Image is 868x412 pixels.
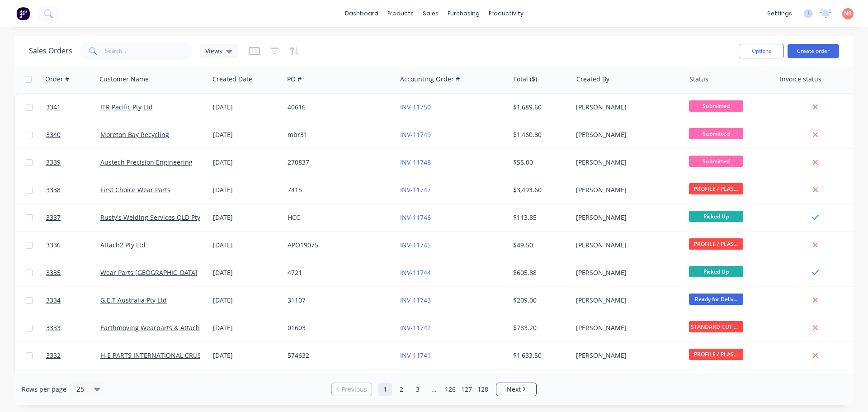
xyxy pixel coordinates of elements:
img: Factory [16,7,30,20]
span: PROFILE / PLAS... [689,238,743,250]
span: STANDARD CUT BE... [689,321,743,332]
div: $1,689.60 [513,103,566,112]
div: [DATE] [213,103,280,112]
h1: Sales Orders [29,47,72,55]
a: INV-11742 [400,323,431,332]
div: Total ($) [513,75,537,84]
a: Page 1 is your current page [378,383,392,396]
a: 3337 [46,204,100,231]
span: Previous [341,385,367,394]
div: $1,633.50 [513,351,566,360]
div: 574632 [288,351,388,360]
a: Attach2 Pty Ltd [100,241,146,249]
div: [DATE] [213,185,280,194]
div: [DATE] [213,296,280,305]
div: 4721 [288,268,388,277]
a: Austech Precision Engineering [100,158,193,166]
div: 7415 [288,185,388,194]
span: Submitted [689,156,743,167]
a: G.E.T Australia Pty Ltd [100,296,167,304]
a: 3336 [46,232,100,259]
div: Accounting Order # [400,75,460,84]
a: First Choice Wear Parts [100,185,170,194]
input: Search... [105,42,193,60]
a: ITR Pacific Pty Ltd [100,103,153,111]
span: 3332 [46,351,61,360]
div: $1,460.80 [513,130,566,139]
span: Submitted [689,100,743,112]
a: Next page [496,385,536,394]
span: 3340 [46,130,61,139]
span: 3336 [46,241,61,250]
a: Page 127 [460,383,473,396]
button: Options [739,44,784,58]
a: Page 3 [411,383,425,396]
a: Moreton Bay Recycling [100,130,169,139]
div: [PERSON_NAME] [576,296,676,305]
a: Page 126 [443,383,457,396]
span: PROFILE / PLAS... [689,349,743,360]
div: mbr31 [288,130,388,139]
div: 40616 [288,103,388,112]
a: 3334 [46,287,100,314]
div: [PERSON_NAME] [576,185,676,194]
a: Page 128 [476,383,490,396]
a: Previous page [332,385,372,394]
a: 3332 [46,342,100,369]
span: 3338 [46,185,61,194]
div: [DATE] [213,213,280,222]
span: Views [205,46,222,56]
div: products [383,7,418,20]
a: INV-11747 [400,185,431,194]
div: productivity [484,7,528,20]
div: [PERSON_NAME] [576,268,676,277]
div: [DATE] [213,268,280,277]
a: INV-11746 [400,213,431,222]
span: 3341 [46,103,61,112]
span: PROFILE / PLAS... [689,183,743,194]
div: APO19075 [288,241,388,250]
span: 3337 [46,213,61,222]
div: settings [763,7,797,20]
div: Invoice status [780,75,821,84]
span: Picked Up [689,266,743,277]
div: $113.85 [513,213,566,222]
span: Submitted [689,128,743,139]
a: 3341 [46,94,100,121]
div: $3,493.60 [513,185,566,194]
div: $783.20 [513,323,566,332]
div: [PERSON_NAME] [576,241,676,250]
span: Rows per page [22,385,66,394]
div: [DATE] [213,158,280,167]
div: $49.50 [513,241,566,250]
div: [PERSON_NAME] [576,213,676,222]
div: $209.00 [513,296,566,305]
div: PO # [287,75,302,84]
a: INV-11743 [400,296,431,304]
div: [PERSON_NAME] [576,103,676,112]
a: H-E PARTS INTERNATIONAL CRUSHING SOLUTIONS PTY LTD [100,351,280,360]
span: 3339 [46,158,61,167]
a: Wear Parts [GEOGRAPHIC_DATA] [100,268,198,277]
span: 3333 [46,323,61,332]
div: Created By [576,75,609,84]
a: INV-11749 [400,130,431,139]
div: sales [418,7,443,20]
div: purchasing [443,7,484,20]
div: 270837 [288,158,388,167]
span: Picked Up [689,211,743,222]
a: INV-11744 [400,268,431,277]
div: 01603 [288,323,388,332]
div: [DATE] [213,351,280,360]
a: Rusty's Welding Services QLD Pty Ltd [100,213,212,222]
div: 31107 [288,296,388,305]
div: [DATE] [213,323,280,332]
a: INV-11745 [400,241,431,249]
div: [DATE] [213,130,280,139]
div: Order # [45,75,69,84]
div: [PERSON_NAME] [576,130,676,139]
div: [PERSON_NAME] [576,323,676,332]
a: 3340 [46,121,100,148]
a: 3338 [46,176,100,204]
a: dashboard [340,7,383,20]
